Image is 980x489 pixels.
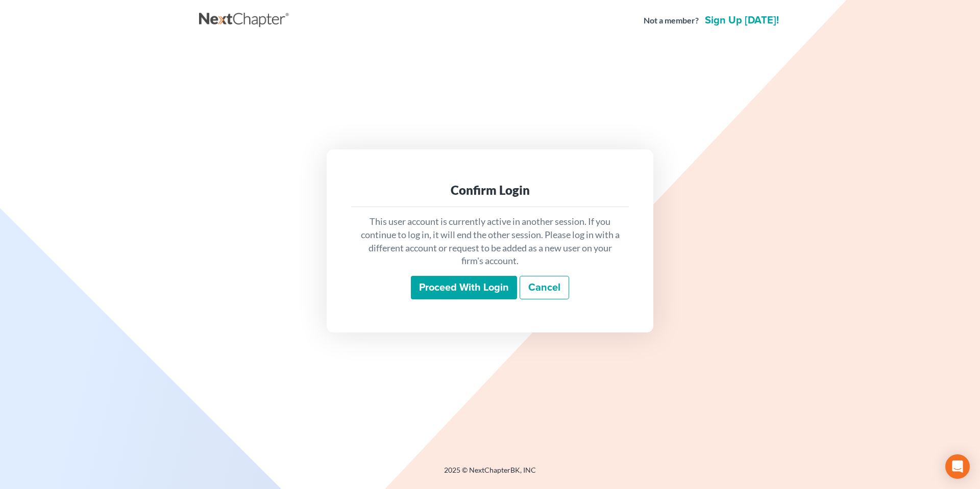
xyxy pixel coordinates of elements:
div: Confirm Login [359,182,621,198]
div: Open Intercom Messenger [945,454,970,479]
a: Cancel [520,276,569,299]
input: Proceed with login [411,276,517,299]
div: 2025 © NextChapterBK, INC [199,465,781,483]
strong: Not a member? [644,15,699,27]
a: Sign up [DATE]! [703,15,781,25]
p: This user account is currently active in another session. If you continue to log in, it will end ... [359,215,621,268]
